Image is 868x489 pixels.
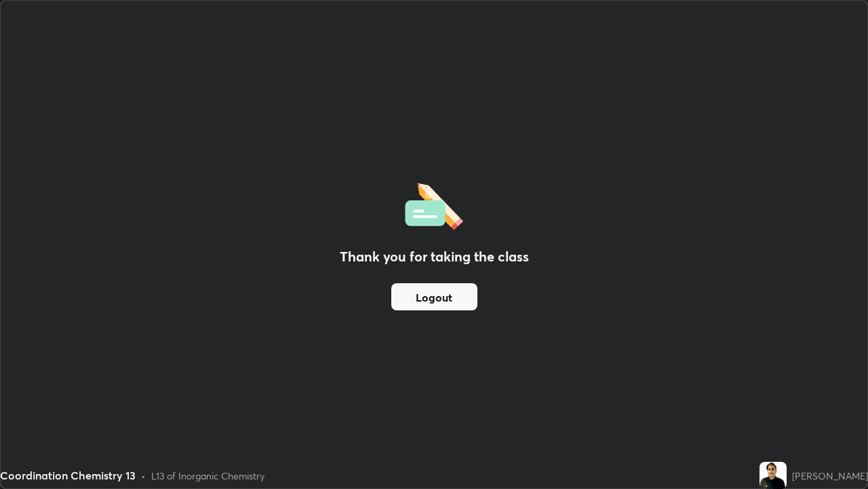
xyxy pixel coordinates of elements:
[759,462,787,489] img: 756836a876de46d1bda29e5641fbe2af.jpg
[792,469,868,483] div: [PERSON_NAME]
[151,469,264,483] div: L13 of Inorganic Chemistry
[391,283,477,310] button: Logout
[141,469,146,483] div: •
[340,247,529,267] h2: Thank you for taking the class
[405,179,463,230] img: offlineFeedback.1438e8b3.svg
